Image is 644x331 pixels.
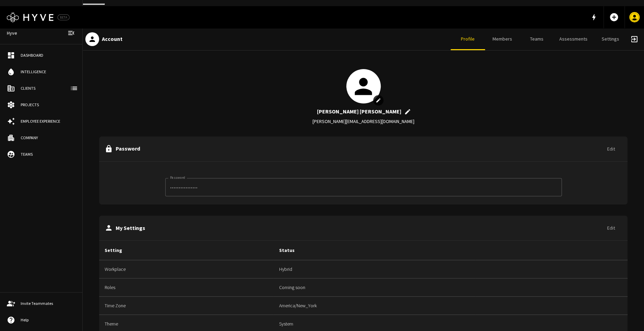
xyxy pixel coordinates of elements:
span: water_drop [7,68,15,76]
td: Hybrid [274,260,476,278]
h6: [PERSON_NAME][EMAIL_ADDRESS][DOMAIN_NAME] [313,118,414,125]
div: Intelligence [21,69,75,75]
h2: Password [116,145,600,152]
td: Coming soon [274,278,476,297]
div: client navigation tabs [451,28,627,50]
div: Invite Teammates [21,300,75,307]
a: Profile [451,28,485,50]
div: Clients [21,85,75,91]
div: Employee Experience [21,118,75,124]
div: Help [21,317,75,323]
label: Password [170,175,185,180]
a: Members [485,28,519,50]
th: Setting [99,241,274,260]
h2: [PERSON_NAME] [PERSON_NAME] [317,108,401,115]
a: Teams [519,28,554,50]
span: person [88,35,96,43]
a: Hyve [4,27,20,40]
button: Add [606,10,622,25]
div: Dashboard [21,52,75,58]
span: add_circle [609,12,619,22]
td: Time Zone [99,297,274,315]
span: lock [105,145,113,153]
span: exit_to_app [630,35,638,43]
a: Assessments [554,28,593,50]
span: person [105,224,113,232]
span: upload picture [401,106,414,118]
td: Roles [99,278,274,297]
td: Workplace [99,260,274,278]
div: Teams [21,151,75,157]
button: Edit [600,143,622,155]
button: Sign Out [627,32,641,46]
th: Status [274,241,476,260]
td: America/New_York [274,297,476,315]
button: client-list [67,81,81,95]
h6: Account [102,35,123,44]
div: Projects [21,102,75,108]
div: BETA [57,14,70,20]
a: Account [625,6,644,28]
a: Settings [593,28,627,50]
button: Edit [600,222,622,234]
div: Company [21,135,75,141]
h2: My Settings [116,225,600,231]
